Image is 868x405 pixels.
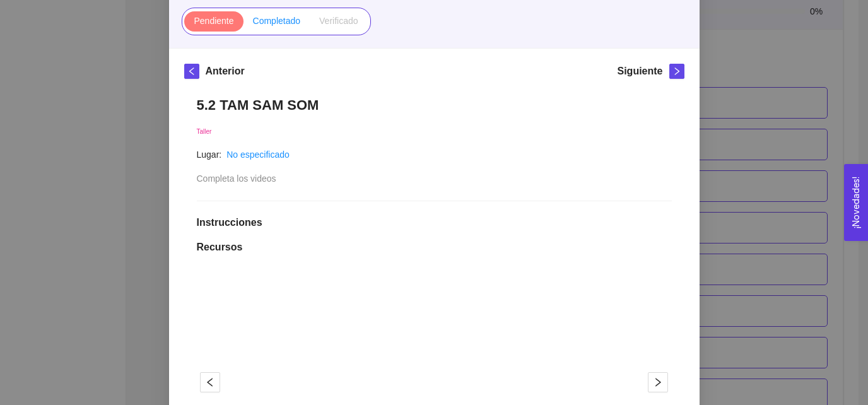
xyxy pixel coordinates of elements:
[201,377,220,387] span: left
[197,173,276,184] span: Completa los videos
[648,372,668,392] button: right
[197,97,672,114] h1: 5.2 TAM SAM SOM
[669,64,684,79] button: right
[197,148,222,161] article: Lugar:
[197,241,672,254] h1: Recursos
[617,64,662,79] h5: Siguiente
[319,16,358,26] span: Verificado
[844,164,868,241] button: Open Feedback Widget
[197,216,672,229] h1: Instrucciones
[226,150,290,160] a: No especificado
[194,16,233,26] span: Pendiente
[670,67,684,76] span: right
[648,377,667,387] span: right
[185,67,199,76] span: left
[253,16,301,26] span: Completado
[184,64,199,79] button: left
[206,64,245,79] h5: Anterior
[197,128,212,135] span: Taller
[200,372,220,392] button: left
